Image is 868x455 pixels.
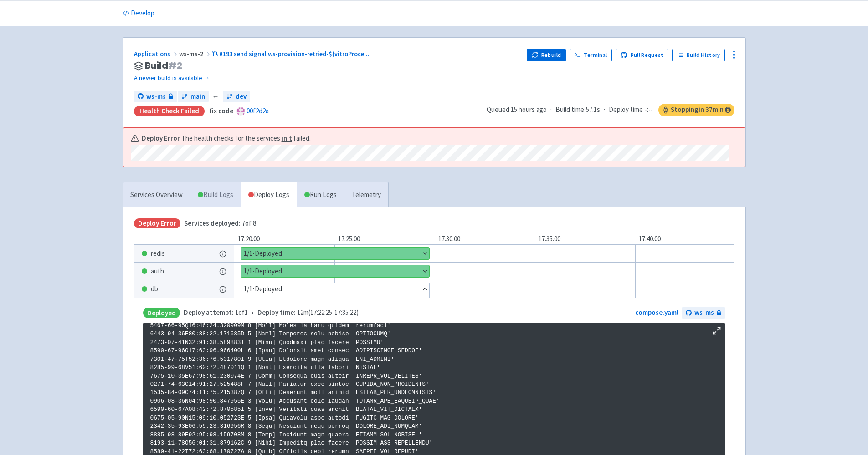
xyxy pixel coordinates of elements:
time: 15 hours ago [511,105,547,114]
span: db [151,284,158,294]
div: 17:20:00 [234,234,334,244]
span: -:-- [645,105,653,115]
button: Maximize log window [712,326,721,335]
span: Deploy time [609,105,643,115]
a: Pull Request [616,49,669,61]
a: ws-ms [682,307,725,319]
span: ← [212,91,219,102]
a: #193 send signal ws-provision-retried-${vitroProce... [212,50,371,58]
span: 7 of 8 [184,218,256,229]
div: · · [487,104,734,116]
span: main [190,91,205,102]
a: A newer build is available → [134,73,520,83]
b: Deploy Error [142,133,180,144]
span: The health checks for the services failed. [181,133,311,144]
span: #193 send signal ws-provision-retried-${vitroProce ... [219,50,370,58]
div: Health check failed [134,106,205,116]
a: init [282,134,292,142]
div: 17:30:00 [435,234,535,244]
a: Run Logs [297,182,344,207]
a: Build History [672,49,725,61]
span: redis [151,248,165,259]
span: Deploy attempt: [184,308,234,317]
a: Telemetry [344,182,388,207]
a: dev [223,91,250,103]
span: dev [236,91,247,102]
span: Services deployed: [184,219,241,227]
div: 17:35:00 [535,234,635,244]
a: Services Overview [123,182,190,207]
span: auth [151,266,164,277]
span: Build time [555,105,584,115]
a: compose.yaml [635,308,678,317]
span: Deploy Error [134,218,180,229]
span: Build [145,61,182,71]
a: Deploy Logs [241,182,297,207]
span: • [184,308,359,318]
div: 17:25:00 [334,234,435,244]
span: 1 of 1 [184,308,248,318]
span: ws-ms [146,91,166,102]
a: 00f2d2a [247,106,269,115]
span: Deploy time: [257,308,296,317]
span: 57.1s [586,105,600,115]
span: # 2 [168,59,182,72]
a: Terminal [570,49,612,61]
a: main [178,91,209,103]
span: ws-ms [694,308,714,318]
a: ws-ms [134,91,177,103]
span: Queued [487,105,547,114]
span: 12m ( 17:22:25 - 17:35:22 ) [257,308,359,318]
strong: fix code [209,106,233,115]
span: ws-ms-2 [179,50,212,58]
div: 17:40:00 [635,234,735,244]
a: Applications [134,50,179,58]
button: Rebuild [527,49,566,61]
a: Build Logs [190,182,241,207]
span: Stopping in 37 min [658,104,734,116]
span: Deployed [143,308,180,318]
a: Develop [123,1,154,26]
